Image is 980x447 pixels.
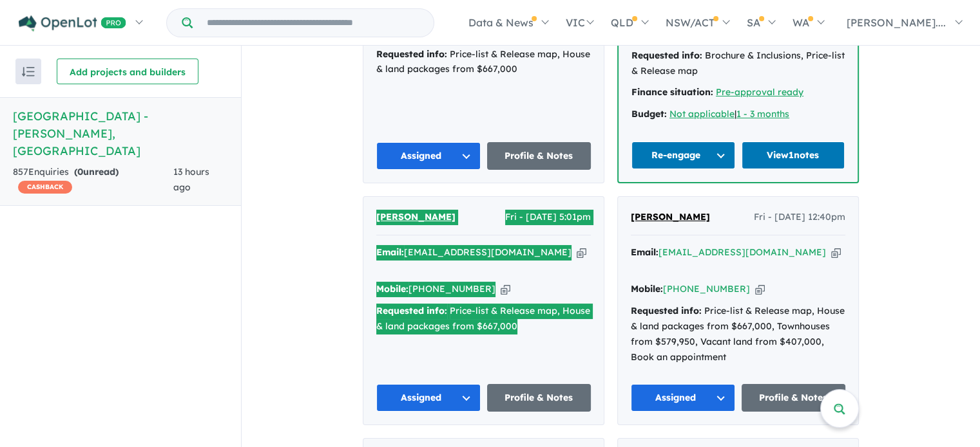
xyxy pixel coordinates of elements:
a: [EMAIL_ADDRESS][DOMAIN_NAME] [404,246,572,258]
strong: Mobile: [376,283,408,295]
span: [PERSON_NAME] [376,211,456,223]
img: sort.svg [22,67,35,77]
span: [PERSON_NAME] [631,211,710,223]
button: Copy [501,282,510,296]
strong: Mobile: [631,283,663,295]
a: [PHONE_NUMBER] [408,283,495,295]
a: Not applicable [669,108,735,120]
strong: Budget: [631,108,667,120]
strong: Email: [376,246,404,258]
a: Pre-approval ready [716,86,803,98]
button: Assigned [376,142,481,170]
a: Profile & Notes [487,142,591,170]
div: Price-list & Release map, House & land packages from $667,000 [376,47,591,78]
span: [PERSON_NAME].... [847,16,946,29]
button: Re-engage [631,141,735,169]
a: [PHONE_NUMBER] [663,283,750,295]
button: Copy [755,282,765,296]
strong: Requested info: [376,305,447,316]
div: Price-list & Release map, House & land packages from $667,000 [376,304,591,334]
strong: Requested info: [631,305,702,316]
button: Assigned [376,384,481,412]
span: Fri - [DATE] 5:01pm [505,210,591,225]
a: 1 - 3 months [736,108,789,120]
a: [PERSON_NAME] [631,210,710,225]
div: | [631,107,845,122]
strong: ( unread) [74,166,119,178]
a: Profile & Notes [742,384,846,412]
input: Try estate name, suburb, builder or developer [195,9,431,37]
h5: [GEOGRAPHIC_DATA] - [PERSON_NAME] , [GEOGRAPHIC_DATA] [13,107,228,160]
strong: Email: [631,246,658,258]
strong: Requested info: [631,50,702,61]
span: Fri - [DATE] 12:40pm [754,210,845,225]
strong: Finance situation: [631,86,713,98]
a: [EMAIL_ADDRESS][DOMAIN_NAME] [658,246,826,258]
div: Price-list & Release map, House & land packages from $667,000, Townhouses from $579,950, Vacant l... [631,304,845,365]
button: Copy [831,246,841,259]
div: Brochure & Inclusions, Price-list & Release map [631,48,845,79]
button: Assigned [631,384,735,412]
span: 13 hours ago [173,166,209,193]
strong: Requested info: [376,48,447,60]
div: 857 Enquir ies [13,165,173,196]
a: Profile & Notes [487,384,591,412]
span: 0 [77,166,83,178]
button: Copy [577,246,586,259]
a: View1notes [742,141,845,169]
a: [PERSON_NAME] [376,210,456,225]
span: CASHBACK [18,181,72,194]
button: Add projects and builders [57,59,198,84]
img: Openlot PRO Logo White [19,15,126,32]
